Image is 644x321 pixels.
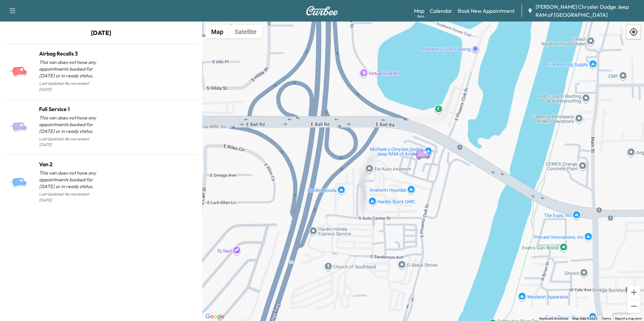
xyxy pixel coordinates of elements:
[413,142,437,154] gmp-advanced-marker: Full Service 1
[430,7,452,15] a: Calendar
[417,14,424,19] div: Beta
[602,317,611,320] a: Terms (opens in new tab)
[627,299,641,313] button: Zoom out
[204,312,226,321] a: Open this area in Google Maps (opens a new window)
[539,316,568,321] button: Keyboard shortcuts
[229,25,262,38] button: Show satellite imagery
[39,160,101,168] h1: Van 2
[39,190,101,205] p: Last Updated: No movement [DATE]
[413,143,437,154] gmp-advanced-marker: Van 2
[39,135,101,149] p: Last Updated: No movement [DATE]
[204,312,226,321] img: Google
[615,317,642,320] a: Report a map error
[458,7,515,15] a: Book New Appointment
[39,59,101,79] p: This van does not have any appointments booked for [DATE] or in ready status.
[39,49,101,58] h1: Airbag Recalls 3
[626,25,641,39] div: Recenter map
[413,143,436,155] gmp-advanced-marker: Airbag Recalls 3
[572,317,598,320] span: Map data ©2025
[39,105,101,113] h1: Full Service 1
[306,6,338,15] img: Curbee Logo
[39,114,101,135] p: This van does not have any appointments booked for [DATE] or in ready status.
[205,25,229,38] button: Show street map
[39,79,101,94] p: Last Updated: No movement [DATE]
[627,286,641,299] button: Zoom in
[536,3,639,19] span: [PERSON_NAME] Chrysler Dodge Jeep RAM of [GEOGRAPHIC_DATA]
[414,7,424,15] a: MapBeta
[39,170,101,190] p: This van does not have any appointments booked for [DATE] or in ready status.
